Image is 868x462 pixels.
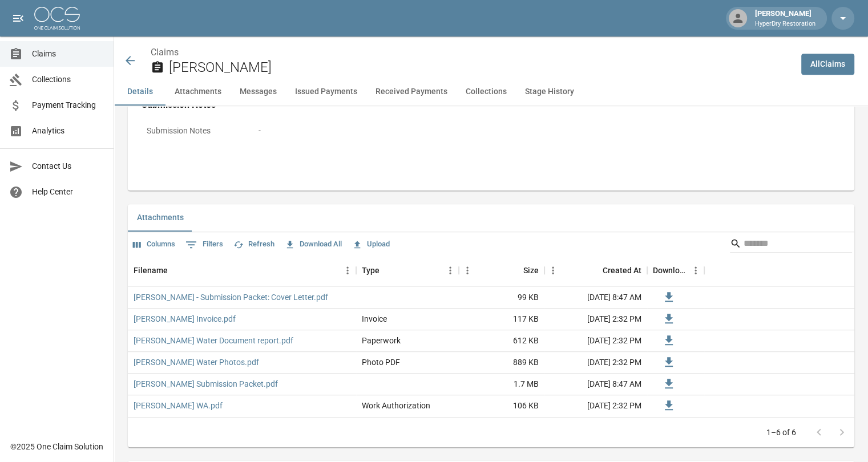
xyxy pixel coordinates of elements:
button: Details [114,78,165,106]
button: Upload [349,236,393,253]
nav: breadcrumb [151,46,792,59]
div: Work Authorization [362,400,430,411]
div: Download [653,254,687,286]
div: 117 KB [459,309,544,330]
div: 889 KB [459,352,544,374]
div: Size [523,254,539,286]
div: Paperwork [362,335,401,346]
button: Download All [282,236,345,253]
a: [PERSON_NAME] Water Document report.pdf [134,335,293,346]
p: Submission Notes [142,120,244,142]
button: open drawer [7,7,30,30]
div: [DATE] 8:47 AM [544,374,647,395]
button: Attachments [128,204,193,232]
p: 1–6 of 6 [766,427,796,438]
button: Issued Payments [286,78,366,106]
img: ocs-logo-white-transparent.png [34,7,80,30]
div: Type [362,254,380,286]
button: Attachments [165,78,231,106]
span: Contact Us [32,160,104,172]
div: [PERSON_NAME] [750,8,820,29]
a: [PERSON_NAME] Water Photos.pdf [134,356,259,368]
div: 1.7 MB [459,374,544,395]
button: Messages [231,78,286,106]
button: Select columns [130,236,178,253]
p: HyperDry Restoration [755,19,815,29]
button: Menu [544,262,562,279]
div: [DATE] 2:32 PM [544,309,647,330]
div: Filename [134,254,168,286]
div: © 2025 One Claim Solution [10,441,103,452]
div: Invoice [362,313,387,325]
button: Menu [442,262,459,279]
div: Created At [603,254,641,286]
div: [DATE] 2:32 PM [544,352,647,374]
button: Menu [687,262,704,279]
div: 99 KB [459,287,544,309]
div: [DATE] 2:32 PM [544,330,647,352]
a: AllClaims [801,54,854,75]
div: Size [459,254,544,286]
div: - [259,125,835,137]
span: Analytics [32,125,104,137]
button: Refresh [231,236,277,253]
button: Show filters [183,236,226,254]
button: Menu [339,262,356,279]
div: anchor tabs [114,78,868,106]
a: [PERSON_NAME] - Submission Packet: Cover Letter.pdf [134,291,328,303]
span: Claims [32,48,104,60]
a: [PERSON_NAME] Submission Packet.pdf [134,378,278,390]
div: [DATE] 8:47 AM [544,287,647,309]
button: Stage History [516,78,583,106]
div: Download [647,254,704,286]
a: [PERSON_NAME] WA.pdf [134,400,223,411]
span: Help Center [32,186,104,198]
div: Created At [544,254,647,286]
button: Collections [457,78,516,106]
div: 106 KB [459,395,544,417]
button: Menu [459,262,476,279]
div: [DATE] 2:32 PM [544,395,647,417]
button: Received Payments [366,78,457,106]
div: Filename [128,254,356,286]
div: Search [730,234,852,255]
div: 612 KB [459,330,544,352]
h2: [PERSON_NAME] [169,59,792,76]
div: Photo PDF [362,356,400,368]
span: Collections [32,74,104,86]
a: [PERSON_NAME] Invoice.pdf [134,313,236,325]
span: Payment Tracking [32,99,104,111]
div: Type [356,254,459,286]
div: related-list tabs [128,204,854,232]
a: Claims [151,47,179,58]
